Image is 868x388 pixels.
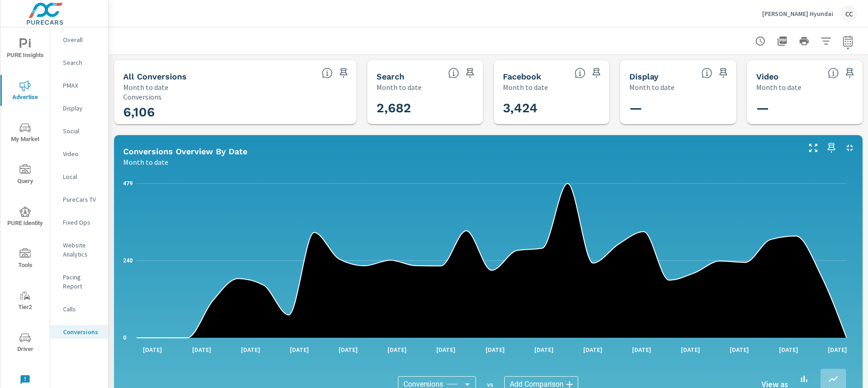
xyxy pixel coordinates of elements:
p: PureCars TV [63,195,101,204]
p: Conversions [123,93,347,101]
span: All Conversions include Actions, Leads and Unmapped Conversions [322,68,333,79]
span: Driver [3,332,47,355]
span: Video Conversions include Actions, Leads and Unmapped Conversions [828,68,839,79]
text: 0 [123,335,126,341]
div: PureCars TV [50,193,108,206]
div: Pacing Report [50,270,108,293]
div: Overall [50,33,108,47]
p: [DATE] [332,345,364,354]
p: Calls [63,304,101,314]
span: All conversions reported from Facebook with duplicates filtered out [575,68,586,79]
p: [DATE] [723,345,755,354]
h5: Video [756,72,779,81]
text: 240 [123,257,133,264]
div: Local [50,170,108,184]
p: [DATE] [479,345,511,354]
span: Display Conversions include Actions, Leads and Unmapped Conversions [701,68,712,79]
h3: 6,106 [123,105,347,120]
p: [DATE] [283,345,315,354]
p: Month to date [503,82,548,93]
p: Display [63,104,101,113]
p: Month to date [756,82,801,93]
p: Month to date [629,82,675,93]
h5: Search [376,72,404,81]
p: Pacing Report [63,273,101,291]
p: PMAX [63,81,101,90]
h5: Conversions Overview By Date [123,147,247,156]
button: "Export Report to PDF" [773,32,791,50]
p: [DATE] [186,345,218,354]
p: [DATE] [430,345,462,354]
h5: Facebook [503,72,541,81]
span: Tier2 [3,290,47,313]
h3: — [629,100,750,116]
p: [DATE] [381,345,413,354]
p: [DATE] [136,345,168,354]
p: [DATE] [626,345,658,354]
span: Query [3,164,47,187]
button: Minimize Widget [842,141,857,155]
p: Overall [63,35,101,44]
span: Advertise [3,80,47,103]
div: CC [841,5,857,22]
div: Display [50,101,108,115]
span: PURE Identity [3,206,47,229]
span: Tools [3,248,47,271]
div: Fixed Ops [50,215,108,229]
text: 479 [123,180,133,187]
div: PMAX [50,79,108,92]
span: My Market [3,122,47,145]
div: Video [50,147,108,161]
p: Website Analytics [63,241,101,259]
p: [DATE] [821,345,853,354]
h5: Display [629,72,659,81]
span: Save this to your personalized report [589,66,604,80]
p: Search [63,58,101,67]
p: Local [63,172,101,181]
p: Video [63,149,101,158]
p: Month to date [123,82,168,93]
p: [DATE] [235,345,267,354]
button: Print Report [795,32,813,50]
button: Apply Filters [817,32,835,50]
span: Save this to your personalized report [463,66,477,80]
p: Conversions [63,327,101,336]
p: Month to date [376,82,422,93]
p: [DATE] [773,345,805,354]
h3: 2,682 [376,100,497,116]
div: Search [50,56,108,69]
p: [DATE] [528,345,560,354]
p: [DATE] [675,345,706,354]
div: Social [50,124,108,138]
p: Month to date [123,157,168,168]
span: Save this to your personalized report [336,66,351,80]
h5: All Conversions [123,72,187,81]
p: Fixed Ops [63,218,101,227]
p: [DATE] [577,345,609,354]
div: Website Analytics [50,238,108,261]
span: Search Conversions include Actions, Leads and Unmapped Conversions. [448,68,459,79]
h3: 3,424 [503,100,623,116]
p: [PERSON_NAME] Hyundai [762,10,833,18]
div: Conversions [50,325,108,339]
button: Select Date Range [839,32,857,50]
p: Social [63,126,101,136]
span: Save this to your personalized report [716,66,731,80]
div: Calls [50,302,108,316]
span: PURE Insights [3,38,47,61]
